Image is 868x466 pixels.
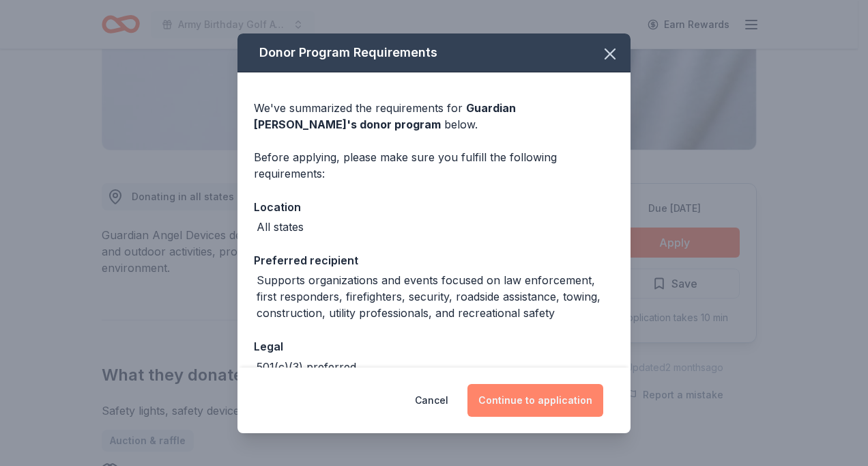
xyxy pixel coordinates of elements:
button: Cancel [415,384,448,417]
div: Legal [254,338,614,355]
div: We've summarized the requirements for below. [254,100,614,133]
div: All states [257,219,304,235]
div: Preferred recipient [254,251,614,269]
div: Before applying, please make sure you fulfill the following requirements: [254,149,614,182]
div: Supports organizations and events focused on law enforcement, first responders, firefighters, sec... [257,272,614,321]
div: 501(c)(3) preferred [257,359,356,375]
div: Location [254,198,614,216]
div: Donor Program Requirements [237,33,631,72]
button: Continue to application [467,384,603,417]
